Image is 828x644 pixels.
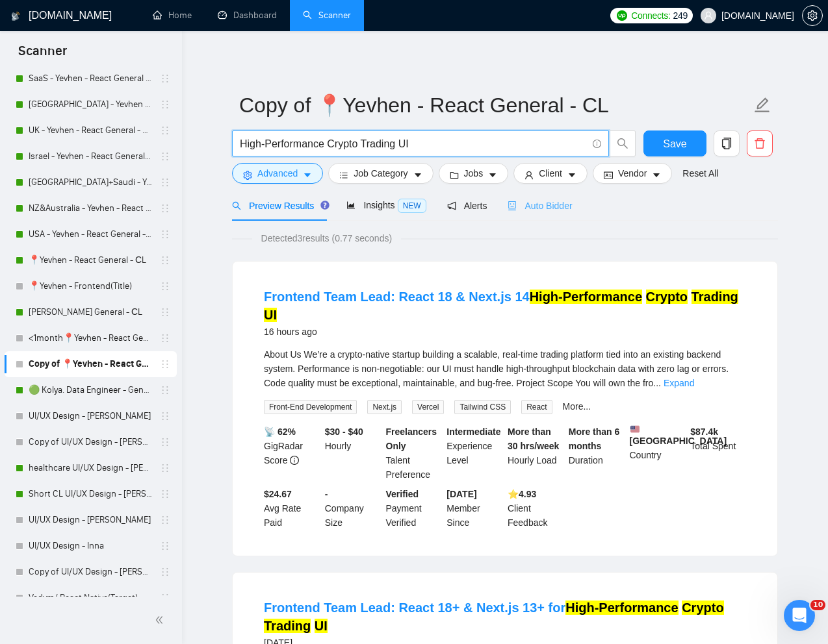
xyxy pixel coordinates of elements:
[239,89,751,121] input: Scanner name...
[521,400,552,414] span: React
[322,487,383,530] div: Company Size
[160,125,170,136] span: holder
[682,166,718,180] a: Reset All
[714,138,739,149] span: copy
[714,130,740,156] button: copy
[319,199,331,211] div: Tooltip anchor
[261,487,322,530] div: Avg Rate Paid
[610,130,636,156] button: search
[264,427,296,437] b: 📡 62%
[160,489,170,499] span: holder
[29,221,152,247] a: USA - Yevhen - React General - СL
[29,559,152,585] a: Copy of UI/UX Design - [PERSON_NAME]
[264,619,311,633] mark: Trading
[153,10,192,21] a: homeHome
[530,290,642,304] mark: High-Performance
[240,136,587,152] input: Search Freelance Jobs...
[631,8,670,23] span: Connects:
[264,347,746,390] div: About Us We’re a crypto-native startup building a scalable, real-time trading platform tied into ...
[447,201,456,210] span: notification
[160,385,170,395] span: holder
[747,130,773,156] button: delete
[398,199,426,213] span: NEW
[444,487,505,530] div: Member Since
[29,92,152,118] a: [GEOGRAPHIC_DATA] - Yevhen - React General - СL
[754,97,771,114] span: edit
[29,351,152,377] a: Copy of 📍Yevhen - React General - СL
[367,400,402,414] span: Next.js
[646,290,688,304] mark: Crypto
[747,138,772,149] span: delete
[673,8,688,23] span: 249
[630,425,640,434] img: 🇺🇸
[439,163,509,184] button: folderJobscaret-down
[386,427,437,451] b: Freelancers Only
[505,487,566,530] div: Client Feedback
[604,170,613,180] span: idcard
[802,5,823,26] button: setting
[29,66,152,92] a: SaaS - Yevhen - React General - СL
[802,10,823,21] a: setting
[232,163,323,184] button: settingAdvancedcaret-down
[652,170,661,180] span: caret-down
[29,169,152,195] a: [GEOGRAPHIC_DATA]+Saudi - Yevhen - React General - СL
[160,229,170,240] span: holder
[784,600,815,631] iframe: Intercom live chat
[232,201,326,211] span: Preview Results
[508,201,517,210] span: robot
[160,359,170,369] span: holder
[29,247,152,273] a: 📍Yevhen - React General - СL
[29,195,152,221] a: NZ&Australia - Yevhen - React General - СL
[264,324,746,340] div: 16 hours ago
[566,425,627,482] div: Duration
[160,73,170,84] span: holder
[617,10,627,21] img: upwork-logo.png
[664,378,694,388] a: Expand
[346,201,356,210] span: area-chart
[354,166,408,180] span: Job Category
[29,455,152,481] a: healthcare UI/UX Design - [PERSON_NAME]
[690,427,718,437] b: $ 87.4k
[610,138,635,149] span: search
[328,163,433,184] button: barsJob Categorycaret-down
[155,613,168,626] span: double-left
[160,541,170,551] span: holder
[160,567,170,577] span: holder
[339,170,348,180] span: bars
[232,201,241,210] span: search
[663,136,686,152] span: Save
[160,515,170,525] span: holder
[252,231,402,245] span: Detected 3 results (0.77 seconds)
[803,10,822,21] span: setting
[412,400,444,414] span: Vercel
[446,489,476,499] b: [DATE]
[627,425,688,482] div: Country
[160,281,170,291] span: holder
[8,42,77,69] span: Scanner
[29,429,152,455] a: Copy of UI/UX Design - [PERSON_NAME]
[29,481,152,507] a: Short CL UI/UX Design - [PERSON_NAME]
[160,411,170,421] span: holder
[346,200,426,210] span: Insights
[539,166,562,180] span: Client
[325,489,328,499] b: -
[160,463,170,473] span: holder
[160,99,170,110] span: holder
[444,425,505,482] div: Experience Level
[413,170,422,180] span: caret-down
[447,201,487,211] span: Alerts
[29,507,152,533] a: UI/UX Design - [PERSON_NAME]
[386,489,419,499] b: Verified
[322,425,383,482] div: Hourly
[383,487,445,530] div: Payment Verified
[264,349,729,388] span: About Us We’re a crypto-native startup building a scalable, real-time trading platform tied into ...
[303,10,351,21] a: searchScanner
[218,10,277,21] a: dashboardDashboard
[160,593,170,603] span: holder
[264,400,357,414] span: Front-End Development
[569,427,620,451] b: More than 6 months
[29,403,152,429] a: UI/UX Design - [PERSON_NAME]
[303,170,312,180] span: caret-down
[29,325,152,351] a: <1month📍Yevhen - React General - СL
[160,151,170,162] span: holder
